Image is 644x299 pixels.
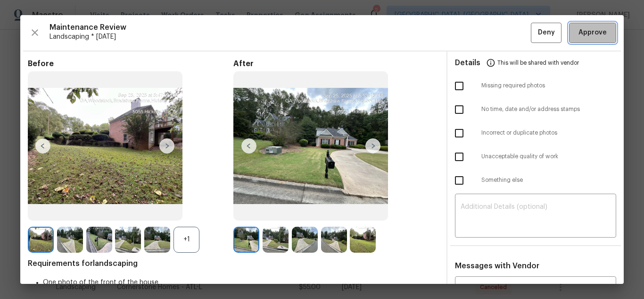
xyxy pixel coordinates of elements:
span: Details [455,51,480,74]
img: right-chevron-button-url [365,138,380,154]
div: Incorrect or duplicate photos [447,121,624,145]
span: No time, date and/or address stamps [481,105,616,113]
span: Requirements for landscaping [28,259,439,268]
div: No time, date and/or address stamps [447,98,624,121]
span: Landscaping * [DATE] [50,32,531,42]
span: Maintenance Review [50,23,531,32]
li: One photo of the front of the house [43,278,439,287]
span: Unacceptable quality of work [481,153,616,161]
img: left-chevron-button-url [35,138,50,154]
span: Before [28,59,233,68]
div: Unacceptable quality of work [447,145,624,169]
span: Missing required photos [481,82,616,90]
span: Approve [578,27,607,39]
button: Approve [569,23,616,43]
span: After [233,59,439,68]
button: Deny [531,23,561,43]
img: right-chevron-button-url [159,138,174,154]
span: This will be shared with vendor [497,51,579,74]
div: Something else [447,169,624,192]
span: Messages with Vendor [455,262,539,270]
span: Something else [481,176,616,184]
div: +1 [173,227,199,253]
div: Missing required photos [447,74,624,98]
span: Deny [538,27,555,39]
span: Incorrect or duplicate photos [481,129,616,137]
img: left-chevron-button-url [241,138,256,154]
